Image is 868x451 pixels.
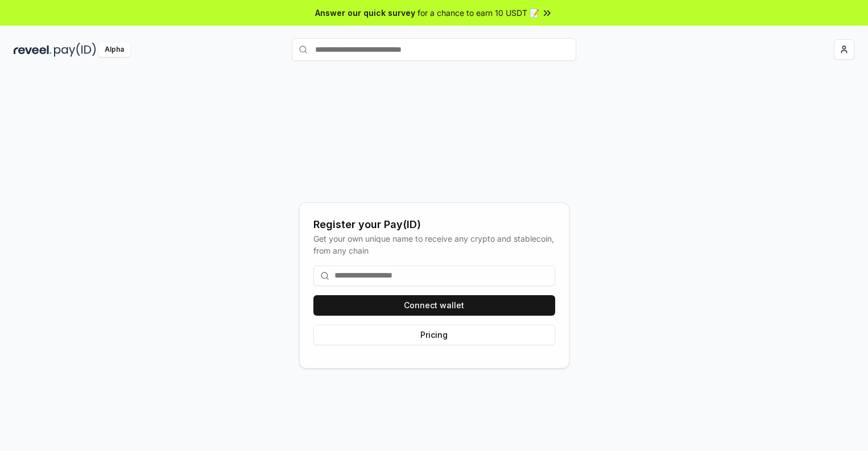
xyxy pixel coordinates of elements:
div: Get your own unique name to receive any crypto and stablecoin, from any chain [313,233,555,256]
div: Register your Pay(ID) [313,217,555,233]
div: Alpha [98,43,130,57]
button: Connect wallet [313,295,555,316]
img: reveel_dark [14,43,52,57]
button: Pricing [313,325,555,345]
span: for a chance to earn 10 USDT 📝 [418,7,539,19]
img: pay_id [54,43,96,57]
span: Answer our quick survey [315,7,415,19]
